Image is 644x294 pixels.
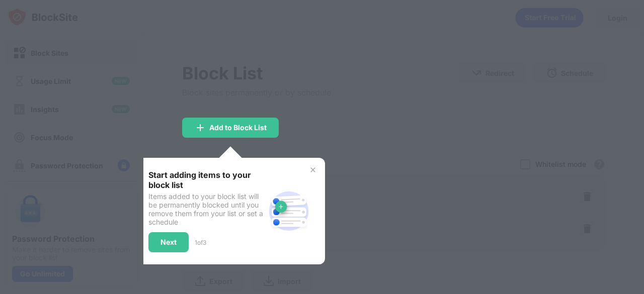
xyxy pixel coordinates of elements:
div: Items added to your block list will be permanently blocked until you remove them from your list o... [148,192,265,226]
div: Next [160,238,177,246]
div: 1 of 3 [195,239,206,246]
div: Start adding items to your block list [148,170,265,190]
div: Add to Block List [209,124,267,132]
img: block-site.svg [265,187,313,235]
img: x-button.svg [309,166,317,174]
